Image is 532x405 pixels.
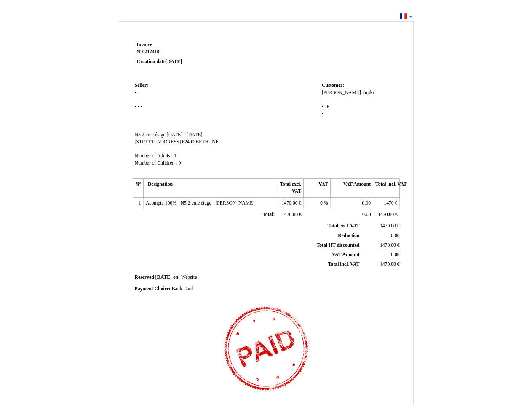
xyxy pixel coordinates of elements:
span: 1470.00 [281,200,297,206]
span: Total excl. VAT [328,223,360,229]
span: Acompte 100% - N5 2 eme étage - [PERSON_NAME] [146,200,254,206]
span: - [135,97,136,103]
span: - [322,111,323,116]
span: Website [181,275,197,280]
th: Total excl. VAT [277,179,303,197]
span: 6212410 [142,49,160,54]
span: on: [173,275,180,280]
td: € [373,209,400,221]
td: € [361,240,401,250]
span: N5 2 eme étage [135,132,166,138]
span: Customer: [322,83,344,88]
th: Total incl. VAT [373,179,400,197]
span: JP [325,104,329,109]
td: % [304,197,330,209]
span: Reserved [135,275,154,280]
span: 1470.00 [378,212,394,217]
span: 1470.00 [380,223,396,229]
span: [DATE] [155,275,172,280]
th: Designation [143,179,277,197]
span: Number of Children : [135,160,177,166]
span: 0 [178,160,181,166]
span: Number of Adults : [135,153,173,159]
span: 1470.00 [282,212,298,217]
span: 1470.00 [380,262,396,267]
span: 1470 [384,200,393,206]
span: - [135,104,136,109]
span: BETHUNE [195,139,219,145]
span: - [135,90,136,95]
span: Payment Choice: [135,286,171,292]
span: Invoice [137,42,152,48]
span: [STREET_ADDRESS] [135,139,181,145]
span: 0,00 [391,233,399,238]
span: 0 [320,200,323,206]
span: 0.00 [391,252,399,257]
span: - [322,104,323,109]
th: N° [133,179,143,197]
span: Reduction [338,233,359,238]
span: 0.00 [362,212,371,217]
span: [DATE] [166,59,182,65]
span: Total HT discounted [316,243,359,248]
span: - [140,104,142,109]
span: Total: [262,212,275,217]
span: - [137,104,139,109]
span: 0.00 [362,200,371,206]
span: 62400 [182,139,194,145]
span: - [322,97,323,103]
span: 1470.00 [380,243,396,248]
td: € [361,221,401,231]
span: 1 [174,153,176,159]
td: € [277,197,303,209]
td: € [373,197,400,209]
span: VAT Amount [332,252,359,257]
span: - [135,118,136,124]
th: VAT Amount [330,179,373,197]
span: Fujiki [362,90,374,95]
span: Bank Card [172,286,193,292]
span: Seller: [135,83,148,88]
td: € [361,260,401,270]
td: € [277,209,303,221]
th: VAT [304,179,330,197]
td: 1 [133,197,143,209]
strong: Creation date [137,59,182,65]
strong: N° [137,49,238,55]
span: [DATE] - [DATE] [166,132,202,138]
span: Total incl. VAT [328,262,360,267]
span: [PERSON_NAME] [322,90,361,95]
